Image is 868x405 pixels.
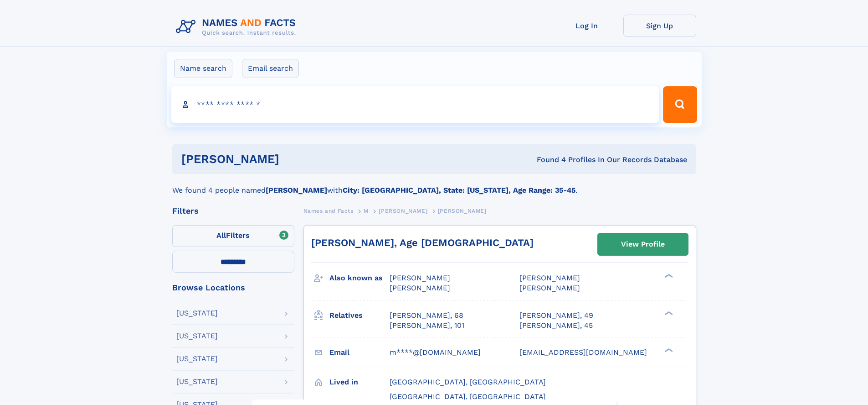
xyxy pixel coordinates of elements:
[172,207,294,215] div: Filters
[390,392,546,401] span: [GEOGRAPHIC_DATA], [GEOGRAPHIC_DATA]
[390,321,464,331] a: [PERSON_NAME], 101
[623,15,696,37] a: Sign Up
[364,205,369,216] a: M
[329,345,390,360] h3: Email
[303,205,354,216] a: Names and Facts
[379,208,427,214] span: [PERSON_NAME]
[408,155,687,165] div: Found 4 Profiles In Our Records Database
[438,208,487,214] span: [PERSON_NAME]
[172,225,294,247] label: Filters
[216,231,226,240] span: All
[663,273,673,279] div: ❯
[329,270,390,286] h3: Also known as
[329,374,390,390] h3: Lived in
[172,15,303,39] img: Logo Names and Facts
[172,174,696,196] div: We found 4 people named with .
[176,355,218,363] div: [US_STATE]
[176,378,218,385] div: [US_STATE]
[663,86,697,123] button: Search Button
[621,234,665,255] div: View Profile
[390,378,546,386] span: [GEOGRAPHIC_DATA], [GEOGRAPHIC_DATA]
[390,284,450,292] span: [PERSON_NAME]
[176,332,218,340] div: [US_STATE]
[176,310,218,317] div: [US_STATE]
[598,233,688,255] a: View Profile
[519,348,647,357] span: [EMAIL_ADDRESS][DOMAIN_NAME]
[519,284,580,292] span: [PERSON_NAME]
[172,284,294,292] div: Browse Locations
[329,308,390,323] h3: Relatives
[174,59,232,78] label: Name search
[519,321,593,331] a: [PERSON_NAME], 45
[550,15,623,37] a: Log In
[390,310,463,321] a: [PERSON_NAME], 68
[663,347,673,353] div: ❯
[171,86,659,123] input: search input
[390,274,450,282] span: [PERSON_NAME]
[343,186,575,195] b: City: [GEOGRAPHIC_DATA], State: [US_STATE], Age Range: 35-45
[519,310,593,321] a: [PERSON_NAME], 49
[266,186,327,195] b: [PERSON_NAME]
[181,153,408,165] h1: [PERSON_NAME]
[379,205,427,216] a: [PERSON_NAME]
[242,59,299,78] label: Email search
[519,274,580,282] span: [PERSON_NAME]
[663,310,673,316] div: ❯
[364,208,369,214] span: M
[311,237,534,248] a: [PERSON_NAME], Age [DEMOGRAPHIC_DATA]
